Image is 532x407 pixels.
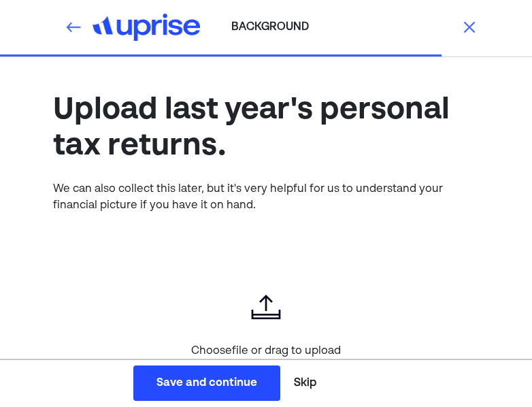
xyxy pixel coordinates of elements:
div: Upload last year's personal tax returns. [53,93,479,165]
div: We can also collect this later, but it's very helpful for us to understand your financial picture... [53,181,479,214]
div: Save and continue [156,375,257,391]
div: BACKGROUND [200,19,339,35]
button: Skip [288,366,322,400]
button: Save and continue [133,365,280,401]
